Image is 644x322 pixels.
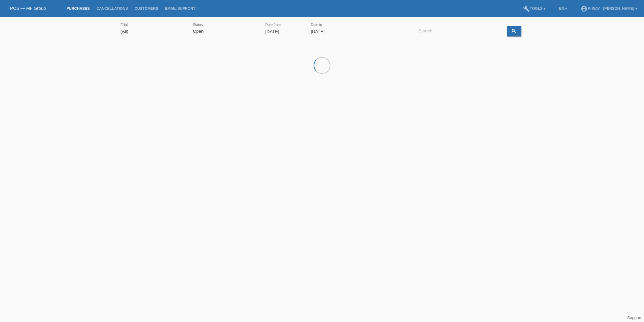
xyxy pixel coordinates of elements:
[577,6,641,10] a: account_circlem-way - [PERSON_NAME] ▾
[93,6,131,10] a: Cancellations
[10,6,46,11] a: POS — MF Group
[507,26,521,36] a: search
[520,6,549,10] a: buildTools ▾
[556,6,571,10] a: EN ▾
[162,6,199,10] a: Email Support
[131,6,162,10] a: Customers
[63,6,93,10] a: Purchases
[627,316,641,320] a: Support
[523,5,530,12] i: build
[581,5,587,12] i: account_circle
[511,28,517,34] i: search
